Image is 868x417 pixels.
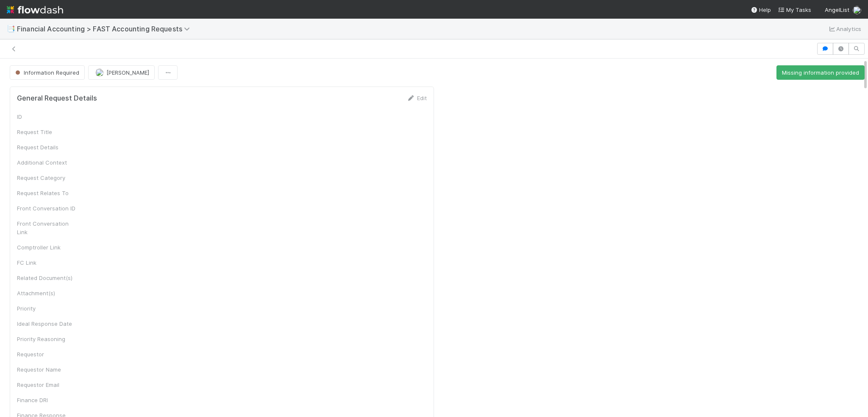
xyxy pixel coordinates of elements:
[17,94,97,103] h5: General Request Details
[17,304,81,313] div: Priority
[7,3,63,17] img: logo-inverted-e16ddd16eac7371096b0.svg
[17,128,81,136] div: Request Title
[853,6,861,14] img: avatar_e5ec2f5b-afc7-4357-8cf1-2139873d70b1.png
[17,174,81,182] div: Request Category
[17,289,81,297] div: Attachment(s)
[17,25,194,33] span: Financial Accounting > FAST Accounting Requests
[407,95,427,101] a: Edit
[778,6,811,14] a: My Tasks
[88,65,155,80] button: [PERSON_NAME]
[17,189,81,197] div: Request Relates To
[95,68,104,77] img: avatar_e5ec2f5b-afc7-4357-8cf1-2139873d70b1.png
[17,396,81,404] div: Finance DRI
[10,65,85,80] button: Information Required
[14,69,79,76] span: Information Required
[825,6,849,13] span: AngelList
[7,25,15,32] span: 📑
[751,6,771,14] div: Help
[17,274,81,282] div: Related Document(s)
[17,112,81,121] div: ID
[17,204,81,213] div: Front Conversation ID
[17,219,81,236] div: Front Conversation Link
[17,335,81,343] div: Priority Reasoning
[17,381,81,389] div: Requestor Email
[17,319,81,328] div: Ideal Response Date
[17,158,81,167] div: Additional Context
[106,69,149,76] span: [PERSON_NAME]
[17,365,81,374] div: Requestor Name
[776,65,865,80] button: Missing information provided
[17,350,81,358] div: Requestor
[17,258,81,267] div: FC Link
[778,6,811,13] span: My Tasks
[828,24,861,34] a: Analytics
[17,243,81,252] div: Comptroller Link
[17,143,81,151] div: Request Details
